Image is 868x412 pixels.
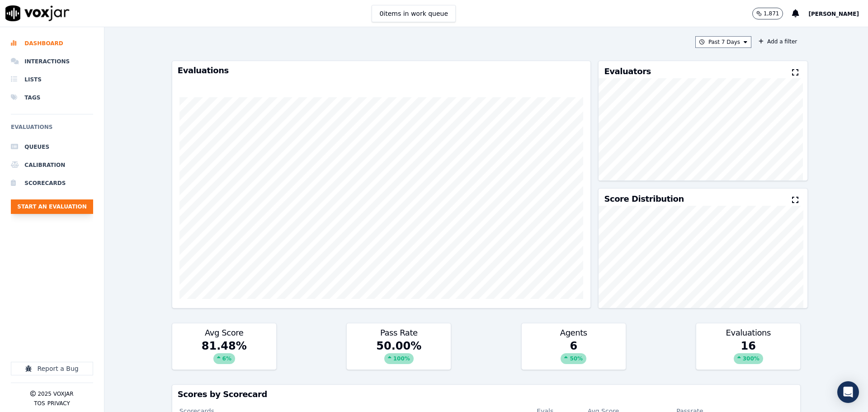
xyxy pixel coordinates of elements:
h3: Score Distribution [604,195,684,203]
button: Past 7 Days [695,36,751,48]
h3: Evaluations [702,329,795,337]
h3: Avg Score [178,329,271,337]
a: Tags [11,89,93,107]
div: 100 % [384,353,414,364]
button: Report a Bug [11,362,93,375]
div: 6 % [213,353,235,364]
div: 81.48 % [172,339,276,369]
h3: Agents [527,329,620,337]
button: Privacy [47,400,70,407]
div: 50 % [561,353,586,364]
p: 2025 Voxjar [38,390,73,398]
h6: Evaluations [11,122,93,138]
a: Dashboard [11,34,93,52]
div: 300 % [734,353,763,364]
p: 1,871 [764,10,779,17]
button: 0items in work queue [372,5,456,22]
div: 50.00 % [347,339,451,369]
div: 6 [522,339,626,369]
div: 16 [696,339,800,369]
button: TOS [34,400,45,407]
button: [PERSON_NAME] [808,8,868,19]
button: Start an Evaluation [11,199,93,214]
a: Scorecards [11,174,93,192]
span: [PERSON_NAME] [808,11,859,17]
button: Add a filter [755,36,801,47]
a: Calibration [11,156,93,174]
button: 1,871 [752,8,792,19]
a: Interactions [11,52,93,71]
h3: Pass Rate [352,329,445,337]
h3: Evaluators [604,67,651,76]
div: Open Intercom Messenger [837,381,859,403]
h3: Evaluations [178,66,585,75]
img: voxjar logo [5,5,70,21]
button: 1,871 [752,8,783,19]
h3: Scores by Scorecard [178,390,795,398]
a: Lists [11,71,93,89]
a: Queues [11,138,93,156]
